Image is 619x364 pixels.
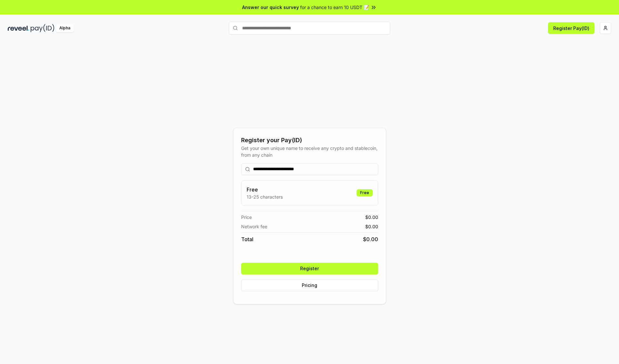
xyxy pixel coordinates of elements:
[363,235,378,243] span: $ 0.00
[241,280,378,291] button: Pricing
[241,145,378,158] div: Get your own unique name to receive any crypto and stablecoin, from any chain
[241,214,252,221] span: Price
[31,24,54,32] img: pay_id
[241,136,378,145] div: Register your Pay(ID)
[241,235,253,243] span: Total
[365,223,378,230] span: $ 0.00
[241,263,378,274] button: Register
[242,4,299,11] span: Answer our quick survey
[357,189,373,196] div: Free
[548,22,594,34] button: Register Pay(ID)
[56,24,74,32] div: Alpha
[247,186,283,193] h3: Free
[8,24,29,32] img: reveel_dark
[247,193,283,200] p: 13-25 characters
[300,4,369,11] span: for a chance to earn 10 USDT 📝
[241,223,267,230] span: Network fee
[365,214,378,221] span: $ 0.00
